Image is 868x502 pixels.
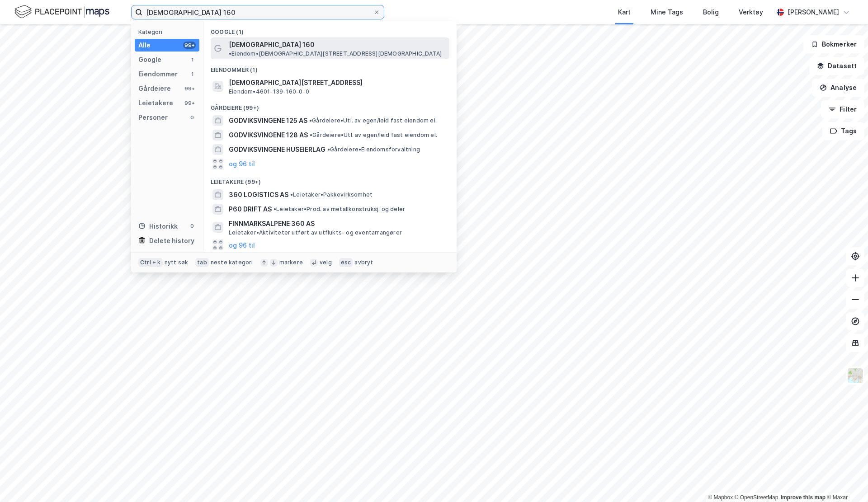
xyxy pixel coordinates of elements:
[138,54,161,65] div: Google
[229,88,309,95] span: Eiendom • 4601-139-160-0-0
[229,77,446,88] span: [DEMOGRAPHIC_DATA][STREET_ADDRESS]
[788,7,839,18] div: [PERSON_NAME]
[165,259,189,266] div: nytt søk
[229,239,255,250] button: og 96 til
[327,146,330,153] span: •
[138,112,168,123] div: Personer
[189,114,196,121] div: 0
[138,40,151,51] div: Alle
[138,98,173,108] div: Leietakere
[189,56,196,63] div: 1
[183,85,196,92] div: 99+
[203,97,457,113] div: Gårdeiere (99+)
[703,7,719,18] div: Bolig
[229,115,307,126] span: GODVIKSVINGENE 125 AS
[823,459,868,502] div: Kontrollprogram for chat
[189,70,196,78] div: 1
[821,100,864,118] button: Filter
[229,229,402,236] span: Leietaker • Aktiviteter utført av utflukts- og eventarrangører
[708,494,733,501] a: Mapbox
[142,5,373,19] input: Søk på adresse, matrikkel, gårdeiere, leietakere eller personer
[229,50,442,57] span: Eiendom • [DEMOGRAPHIC_DATA][STREET_ADDRESS][DEMOGRAPHIC_DATA]
[823,459,868,502] iframe: Chat Widget
[14,4,109,20] img: logo.f888ab2527a4732fd821a326f86c7f29.svg
[310,131,437,139] span: Gårdeiere • Utl. av egen/leid fast eiendom el.
[310,131,312,138] span: •
[618,7,631,18] div: Kart
[309,117,437,124] span: Gårdeiere • Utl. av egen/leid fast eiendom el.
[138,83,171,94] div: Gårdeiere
[138,28,199,35] div: Kategori
[781,494,826,501] a: Improve this map
[183,42,196,49] div: 99+
[203,171,457,188] div: Leietakere (99+)
[320,259,332,266] div: velg
[229,159,255,169] button: og 96 til
[290,191,373,198] span: Leietaker • Pakkevirksomhet
[229,204,272,215] span: P60 DRIFT AS
[847,367,864,384] img: Z
[274,206,276,212] span: •
[138,258,163,267] div: Ctrl + k
[279,259,303,266] div: markere
[809,57,864,75] button: Datasett
[651,7,683,18] div: Mine Tags
[812,79,864,97] button: Analyse
[189,222,196,230] div: 0
[290,191,293,198] span: •
[211,259,253,266] div: neste kategori
[354,259,373,266] div: avbryt
[138,221,178,232] div: Historikk
[229,130,308,141] span: GODVIKSVINGENE 128 AS
[203,21,457,38] div: Google (1)
[339,258,353,267] div: esc
[195,258,209,267] div: tab
[203,59,457,75] div: Eiendommer (1)
[229,144,325,155] span: GODVIKSVINGENE HUSEIERLAG
[274,206,405,213] span: Leietaker • Prod. av metallkonstruksj. og deler
[229,50,231,57] span: •
[735,494,778,501] a: OpenStreetMap
[183,99,196,107] div: 99+
[229,189,288,200] span: 360 LOGISTICS AS
[327,146,420,153] span: Gårdeiere • Eiendomsforvaltning
[803,35,864,53] button: Bokmerker
[229,218,446,229] span: FINNMARKSALPENE 360 AS
[149,235,194,246] div: Delete history
[739,7,763,18] div: Verktøy
[229,39,315,50] span: [DEMOGRAPHIC_DATA] 160
[822,122,864,140] button: Tags
[309,117,312,124] span: •
[138,69,178,80] div: Eiendommer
